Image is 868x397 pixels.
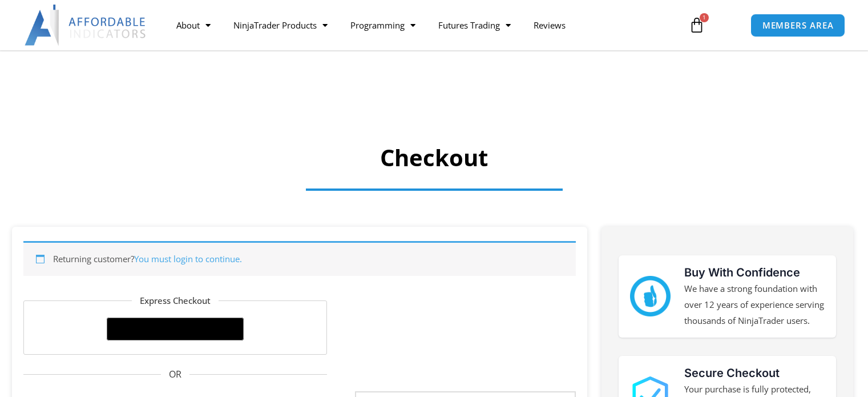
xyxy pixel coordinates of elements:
[522,12,577,38] a: Reviews
[684,364,825,382] h3: Secure Checkout
[222,12,339,38] a: NinjaTrader Products
[750,14,846,37] a: MEMBERS AREA
[165,12,677,38] nav: Menu
[672,9,722,42] a: 1
[684,264,825,281] h3: Buy With Confidence
[23,241,576,276] div: Returning customer?
[165,12,222,38] a: About
[25,5,147,46] img: LogoAI | Affordable Indicators – NinjaTrader
[684,281,825,329] p: We have a strong foundation with over 12 years of experience serving thousands of NinjaTrader users.
[762,21,834,30] span: MEMBERS AREA
[630,276,671,316] img: mark thumbs good 43913 | Affordable Indicators – NinjaTrader
[134,253,242,264] a: You must login to continue.
[339,12,427,38] a: Programming
[23,366,328,383] span: OR
[132,293,219,309] legend: Express Checkout
[107,318,244,340] button: Buy with GPay
[427,12,522,38] a: Futures Trading
[56,142,812,174] h1: Checkout
[700,13,709,22] span: 1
